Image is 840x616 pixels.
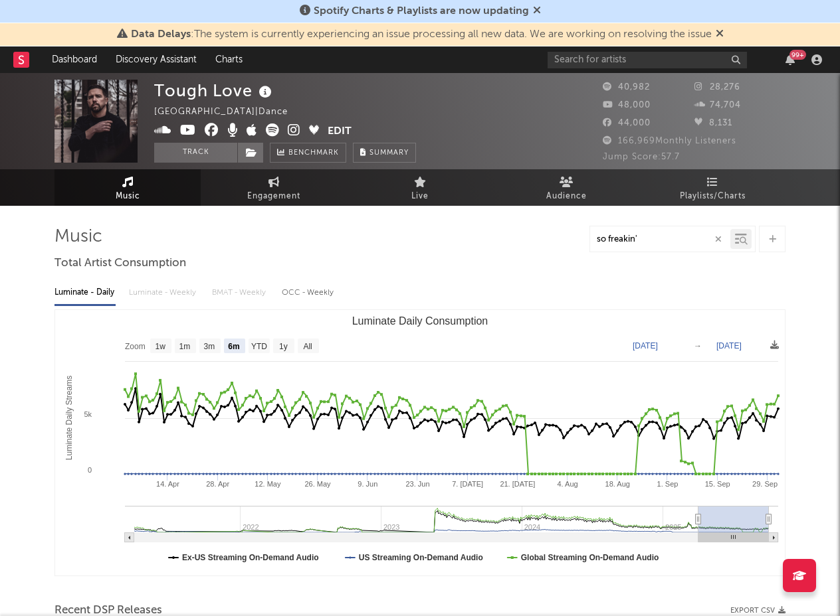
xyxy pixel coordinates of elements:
span: 28,276 [694,83,740,92]
button: Export CSV [730,607,786,615]
span: 74,704 [694,101,741,110]
span: Playlists/Charts [680,189,746,204]
text: US Streaming On-Demand Audio [359,553,483,562]
a: Benchmark [270,143,346,163]
text: Global Streaming On-Demand Audio [521,553,659,562]
a: Engagement [201,169,347,206]
text: 28. Apr [206,480,229,488]
span: 8,131 [694,119,732,127]
text: 6m [228,342,239,351]
span: Summary [369,149,409,157]
text: [DATE] [716,341,742,350]
text: 23. Jun [405,480,429,488]
div: 99 + [789,50,806,60]
button: Edit [328,123,352,140]
text: All [303,342,312,351]
text: 29. Sep [752,480,778,488]
text: 1. Sep [657,480,679,488]
span: 166,969 Monthly Listeners [603,137,736,145]
input: Search for artists [548,52,747,68]
span: Dismiss [716,29,724,40]
span: Benchmark [288,145,339,161]
input: Search by song name or URL [590,234,730,245]
span: Engagement [247,189,300,204]
span: 44,000 [603,119,651,127]
button: Track [154,143,237,163]
span: Music [116,189,140,204]
text: 5k [84,410,92,418]
text: 1m [179,342,191,351]
text: 1w [156,342,166,351]
span: Total Artist Consumption [54,256,186,271]
span: Live [411,189,429,204]
span: : The system is currently experiencing an issue processing all new data. We are working on resolv... [131,29,712,40]
text: 4. Aug [557,480,577,488]
div: [GEOGRAPHIC_DATA] | Dance [154,104,303,120]
text: [DATE] [633,341,658,350]
text: Ex-US Streaming On-Demand Audio [182,553,319,562]
text: 3m [204,342,215,351]
span: Audience [546,189,587,204]
text: Zoom [125,342,146,351]
button: 99+ [786,54,795,65]
button: Summary [353,143,416,163]
a: Playlists/Charts [639,169,786,206]
text: YTD [251,342,267,351]
a: Discovery Assistant [106,46,206,73]
text: 0 [88,466,92,474]
text: 21. [DATE] [500,480,535,488]
text: → [694,341,702,350]
a: Music [54,169,201,206]
svg: Luminate Daily Consumption [55,310,785,576]
text: 7. [DATE] [452,480,483,488]
text: 1y [279,342,288,351]
span: Spotify Charts & Playlists are now updating [314,6,529,17]
a: Charts [206,46,252,73]
span: 40,982 [603,83,650,92]
text: Luminate Daily Streams [64,376,74,460]
text: 14. Apr [156,480,179,488]
span: Jump Score: 57.7 [603,153,680,161]
div: OCC - Weekly [282,281,335,304]
div: Tough Love [154,80,275,102]
a: Live [347,169,493,206]
span: 48,000 [603,101,651,110]
span: Data Delays [131,29,191,40]
a: Dashboard [43,46,106,73]
text: 15. Sep [705,480,730,488]
text: Luminate Daily Consumption [352,315,488,327]
text: 18. Aug [605,480,630,488]
div: Luminate - Daily [54,281,116,304]
a: Audience [493,169,639,206]
span: Dismiss [533,6,541,17]
text: 9. Jun [358,480,377,488]
text: 26. May [304,480,331,488]
text: 12. May [255,480,281,488]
